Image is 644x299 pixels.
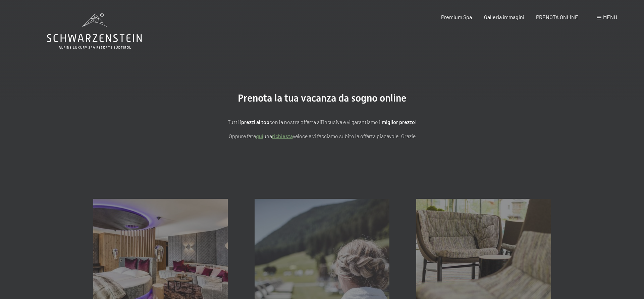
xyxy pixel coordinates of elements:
a: Premium Spa [441,14,472,20]
p: Tutti i con la nostra offerta all'incusive e vi garantiamo il ! [154,118,490,126]
strong: miglior prezzo [382,119,415,125]
p: Oppure fate una veloce e vi facciamo subito la offerta piacevole. Grazie [154,132,490,140]
a: PRENOTA ONLINE [536,14,578,20]
a: quì [256,133,263,139]
a: richiesta [272,133,293,139]
span: Prenota la tua vacanza da sogno online [238,92,407,104]
span: Consenso marketing* [258,166,308,172]
strong: prezzi al top [241,119,269,125]
a: Galleria immagini [484,14,524,20]
span: Menu [603,14,617,20]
